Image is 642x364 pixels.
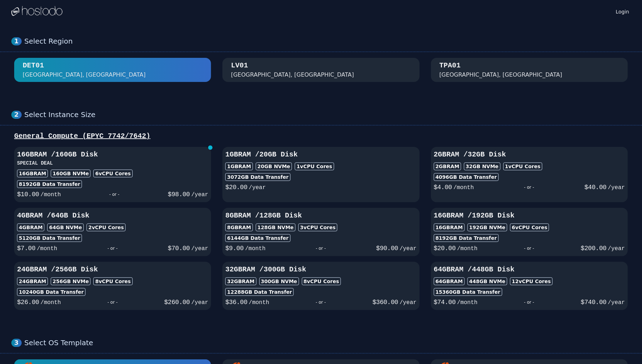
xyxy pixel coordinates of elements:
[256,162,292,170] div: 20 GB NVMe
[400,299,417,306] span: /year
[17,191,39,198] span: $ 10.00
[191,246,208,252] span: /year
[225,299,247,306] span: $ 36.00
[614,7,631,15] a: Login
[434,150,625,160] h3: 2GB RAM / 32 GB Disk
[11,131,631,141] div: General Compute (EPYC 7742/7642)
[457,246,478,252] span: /month
[431,58,628,82] button: TPA01 [GEOGRAPHIC_DATA], [GEOGRAPHIC_DATA]
[439,61,461,70] font: TPA01
[191,299,208,306] span: /year
[17,211,208,221] h3: 4GB RAM / 64 GB Disk
[225,277,256,285] div: 32GB RAM
[608,299,625,306] span: /year
[503,162,542,170] div: 1 vCPU Cores
[168,245,190,252] span: $ 70.00
[57,243,168,253] div: - or -
[457,299,478,306] span: /month
[302,277,341,285] div: 8 vCPU Cores
[40,299,61,306] span: /month
[17,299,39,306] span: $ 26.00
[225,288,294,296] div: 12288 GB Data Transfer
[608,184,625,191] span: /year
[225,245,244,252] span: $ 9.00
[11,339,22,347] div: 3
[510,224,549,231] div: 6 vCPU Cores
[87,224,126,231] div: 2 vCPU Cores
[453,184,474,191] span: /month
[439,71,563,78] font: [GEOGRAPHIC_DATA], [GEOGRAPHIC_DATA]
[17,170,48,177] div: 16GB RAM
[11,6,62,17] img: Logo
[24,338,631,347] div: Select OS Template
[17,245,35,252] span: $ 7.00
[434,184,452,191] span: $ 4.00
[23,71,146,78] font: [GEOGRAPHIC_DATA], [GEOGRAPHIC_DATA]
[467,277,507,285] div: 448 GB NVMe
[581,245,606,252] span: $ 200.00
[434,245,456,252] span: $ 20.00
[225,224,253,231] div: 8GB RAM
[222,208,419,256] button: 8GBRAM /128GB Disk8GBRAM128GB NVMe3vCPU Cores6144GB Data Transfer$9.00/month- or -$90.00/year
[434,265,625,275] h3: 64GB RAM / 448 GB Disk
[164,299,190,306] span: $ 260.00
[225,234,290,242] div: 6144 GB Data Transfer
[191,192,208,198] span: /year
[168,191,190,198] span: $ 98.00
[14,262,211,310] button: 24GBRAM /256GB Disk24GBRAM256GB NVMe8vCPU Cores10240GB Data Transfer$26.00/month- or -$260.00/year
[245,246,266,252] span: /month
[269,297,372,307] div: - or -
[259,277,299,285] div: 300 GB NVMe
[477,297,581,307] div: - or -
[61,297,164,307] div: - or -
[14,147,211,202] button: 16GBRAM /160GB DiskSPECIAL DEAL16GBRAM160GB NVMe6vCPU Cores8192GB Data Transfer$10.00/month- or -...
[249,184,266,191] span: /year
[23,61,44,70] font: DET01
[14,58,211,82] button: DET01 [GEOGRAPHIC_DATA], [GEOGRAPHIC_DATA]
[266,243,376,253] div: - or -
[61,189,168,199] div: - or -
[17,150,208,160] h3: 16GB RAM / 160 GB Disk
[295,162,334,170] div: 1 vCPU Cores
[510,277,553,285] div: 12 vCPU Cores
[47,224,84,231] div: 64 GB NVMe
[93,277,132,285] div: 8 vCPU Cores
[51,170,90,177] div: 160 GB NVMe
[37,246,57,252] span: /month
[225,162,253,170] div: 1GB RAM
[464,162,500,170] div: 32 GB NVMe
[434,173,499,181] div: 4096 GB Data Transfer
[434,277,465,285] div: 64GB RAM
[477,243,581,253] div: - or -
[376,245,398,252] span: $ 90.00
[231,61,248,70] font: LV01
[222,262,419,310] button: 32GBRAM /300GB Disk32GBRAM300GB NVMe8vCPU Cores12288GB Data Transfer$36.00/month- or -$360.00/year
[222,58,419,82] button: LV01 [GEOGRAPHIC_DATA], [GEOGRAPHIC_DATA]
[40,192,61,198] span: /month
[11,111,22,119] div: 2
[434,234,499,242] div: 8192 GB Data Transfer
[256,224,295,231] div: 128 GB NVMe
[467,224,507,231] div: 192 GB NVMe
[431,147,628,202] button: 2GBRAM /32GB Disk2GBRAM32GB NVMe1vCPU Cores4096GB Data Transfer$4.00/month- or -$40.00/year
[431,262,628,310] button: 64GBRAM /448GB Disk64GBRAM448GB NVMe12vCPU Cores15360GB Data Transfer$74.00/month- or -$740.00/year
[474,182,585,192] div: - or -
[434,162,461,170] div: 2GB RAM
[434,211,625,221] h3: 16GB RAM / 192 GB Disk
[17,160,208,167] h3: SPECIAL DEAL
[372,299,398,306] span: $ 360.00
[225,150,416,160] h3: 1GB RAM / 20 GB Disk
[400,246,417,252] span: /year
[434,224,465,231] div: 16GB RAM
[225,173,290,181] div: 3072 GB Data Transfer
[24,37,631,46] div: Select Region
[17,180,82,188] div: 8192 GB Data Transfer
[581,299,606,306] span: $ 740.00
[249,299,269,306] span: /month
[608,246,625,252] span: /year
[298,224,337,231] div: 3 vCPU Cores
[434,299,456,306] span: $ 74.00
[17,288,85,296] div: 10240 GB Data Transfer
[225,265,416,275] h3: 32GB RAM / 300 GB Disk
[585,184,607,191] span: $ 40.00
